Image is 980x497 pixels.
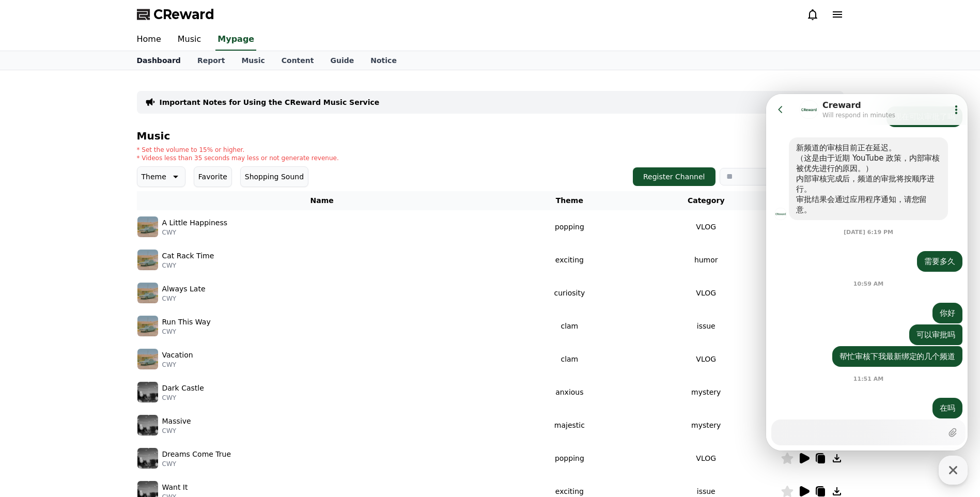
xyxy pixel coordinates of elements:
td: clam [507,309,632,343]
p: Vacation [162,350,193,361]
button: Theme [137,166,185,187]
p: Cat Rack Time [162,251,214,261]
p: CWY [162,228,228,237]
th: Theme [507,191,632,210]
td: mystery [632,409,781,442]
p: CWY [162,427,191,435]
th: Category [632,191,781,210]
td: curiosity [507,276,632,309]
a: Home [129,29,169,51]
td: VLOG [632,343,781,376]
p: Dark Castle [162,383,204,394]
img: music [137,349,158,369]
img: music [137,415,158,436]
img: music [137,250,158,270]
p: CWY [162,328,211,336]
p: Massive [162,416,191,427]
a: Dashboard [129,51,189,70]
p: * Set the volume to 15% or higher. [137,146,339,154]
a: Content [273,51,322,70]
p: Dreams Come True [162,449,231,460]
p: A Little Happiness [162,218,228,228]
td: anxious [507,376,632,409]
td: popping [507,210,632,243]
a: Mypage [215,29,256,51]
p: CWY [162,460,231,468]
button: Register Channel [633,167,715,186]
img: music [137,382,158,402]
p: CWY [162,361,193,369]
p: Theme [142,169,166,184]
td: majestic [507,409,632,442]
p: Always Late [162,284,206,294]
td: popping [507,442,632,475]
p: CWY [162,294,206,303]
h4: Music [137,130,844,142]
img: music [137,316,158,336]
p: CWY [162,261,214,270]
button: Favorite [194,166,232,187]
td: VLOG [632,276,781,309]
a: CReward [137,6,214,23]
a: Important Notes for Using the CReward Music Service [160,97,380,107]
th: Name [137,191,507,210]
p: Run This Way [162,317,211,328]
td: clam [507,343,632,376]
span: CReward [153,6,214,23]
p: Want It [162,482,188,493]
img: music [137,283,158,303]
td: exciting [507,243,632,276]
p: CWY [162,394,204,402]
img: music [137,216,158,237]
a: Music [169,29,210,51]
button: Shopping Sound [240,166,308,187]
img: music [137,448,158,469]
td: VLOG [632,210,781,243]
a: Guide [322,51,362,70]
a: Music [233,51,273,70]
p: * Videos less than 35 seconds may less or not generate revenue. [137,154,339,162]
a: Notice [362,51,405,70]
td: humor [632,243,781,276]
iframe: Channel chat [766,94,968,451]
td: issue [632,309,781,343]
td: VLOG [632,442,781,475]
td: mystery [632,376,781,409]
a: Report [189,51,234,70]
